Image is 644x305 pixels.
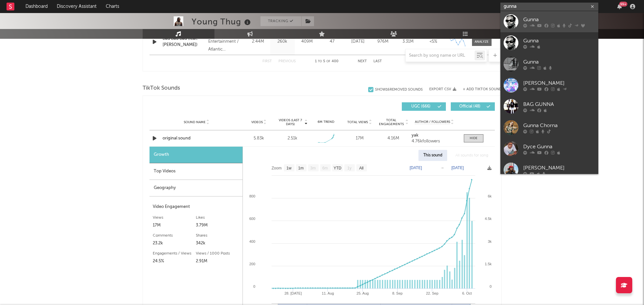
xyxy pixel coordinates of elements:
[288,135,297,142] div: 2.51k
[619,2,627,7] div: 99 +
[500,3,598,11] input: Search for artists
[192,16,252,27] div: Young Thug
[311,120,341,124] div: 6M Trend
[523,164,595,172] div: [PERSON_NAME]
[485,262,492,266] text: 1.5k
[523,37,595,45] div: Gunna
[356,291,369,295] text: 25. Aug
[359,166,363,170] text: All
[310,166,316,170] text: 3m
[184,120,206,124] span: Sound Name
[500,11,598,32] a: Gunna
[153,240,196,247] div: 23.2k
[249,262,255,266] text: 200
[429,87,456,91] button: Export CSV
[347,166,352,170] text: 1y
[523,100,595,108] div: BAG GUNNA
[208,30,244,53] div: 2019 300 Entertainment / Atlantic Recording Corporation
[440,166,444,170] text: →
[451,166,464,170] text: [DATE]
[277,118,304,126] span: Videos (last 7 days)
[412,133,457,138] a: yak
[153,214,196,222] div: Views
[318,60,322,63] span: to
[153,222,196,229] div: 17M
[249,194,255,198] text: 800
[500,32,598,53] a: Gunna
[149,163,243,180] div: Top Videos
[489,284,491,288] text: 0
[410,166,422,170] text: [DATE]
[333,166,341,170] text: YTD
[523,122,595,129] div: Gunna Chorna
[500,138,598,159] a: Dyce Gunna
[196,257,239,265] div: 2.91M
[500,75,598,96] a: [PERSON_NAME]
[617,4,622,9] button: 99+
[163,135,231,142] a: original sound
[378,118,404,126] span: Total Engagements
[272,166,282,170] text: Zoom
[372,38,394,45] div: 976M
[153,232,196,240] div: Comments
[418,150,447,161] div: This sound
[344,135,375,142] div: 17M
[375,88,423,92] div: Show 16 Removed Sounds
[247,38,269,45] div: 2.44M
[397,38,419,45] div: 3.31M
[196,250,239,257] div: Views / 1000 Posts
[153,257,196,265] div: 24.5%
[488,194,492,198] text: 6k
[406,105,436,109] span: UGC ( 666 )
[321,38,344,45] div: 47
[347,38,369,45] div: [DATE]
[149,180,243,196] div: Geography
[462,291,471,295] text: 6. Oct
[326,60,330,63] span: of
[196,240,239,247] div: 342k
[456,88,502,91] button: + Add TikTok Sound
[455,105,485,109] span: Official ( 48 )
[451,102,495,111] button: Official(48)
[392,291,402,295] text: 8. Sep
[500,96,598,117] a: BAG GUNNA
[500,159,598,181] a: [PERSON_NAME]
[488,240,492,243] text: 3k
[143,84,180,92] span: TikTok Sounds
[412,133,418,138] strong: yak
[378,135,408,142] div: 4.16M
[298,166,304,170] text: 1m
[500,117,598,138] a: Gunna Chorna
[500,53,598,75] a: Gunna
[322,291,334,295] text: 11. Aug
[426,291,438,295] text: 22. Sep
[196,232,239,240] div: Shares
[196,222,239,229] div: 3.79M
[523,58,595,66] div: Gunna
[196,214,239,222] div: Likes
[260,16,301,26] button: Tracking
[244,135,274,142] div: 5.83k
[422,38,444,45] div: <5%
[415,120,450,124] span: Author / Followers
[251,120,263,124] span: Videos
[272,38,293,45] div: 260k
[163,36,205,48] div: Bad Bad Bad (feat. [PERSON_NAME])
[485,217,492,221] text: 4.5k
[249,240,255,243] text: 400
[296,38,318,45] div: 409M
[402,102,446,111] button: UGC(666)
[153,203,239,211] div: Video Engagement
[284,291,302,295] text: 28. [DATE]
[149,147,243,163] div: Growth
[253,284,255,288] text: 0
[523,143,595,151] div: Dyce Gunna
[523,79,595,87] div: [PERSON_NAME]
[450,150,493,161] div: All sounds for song
[286,166,291,170] text: 1w
[523,16,595,23] div: Gunna
[249,217,255,221] text: 600
[347,120,368,124] span: Total Views
[406,53,475,58] input: Search by song name or URL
